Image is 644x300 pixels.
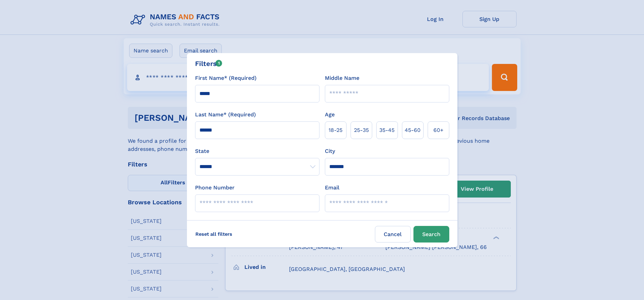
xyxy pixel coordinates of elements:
[325,74,359,82] label: Middle Name
[329,126,342,134] span: 18‑25
[375,226,411,243] label: Cancel
[433,126,444,134] span: 60+
[195,147,319,155] label: State
[325,147,335,155] label: City
[379,126,395,134] span: 35‑45
[413,226,449,243] button: Search
[354,126,369,134] span: 25‑35
[195,111,256,119] label: Last Name* (Required)
[195,74,257,82] label: First Name* (Required)
[195,59,222,69] div: Filters
[195,184,235,192] label: Phone Number
[191,226,237,242] label: Reset all filters
[405,126,421,134] span: 45‑60
[325,111,335,119] label: Age
[325,184,339,192] label: Email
